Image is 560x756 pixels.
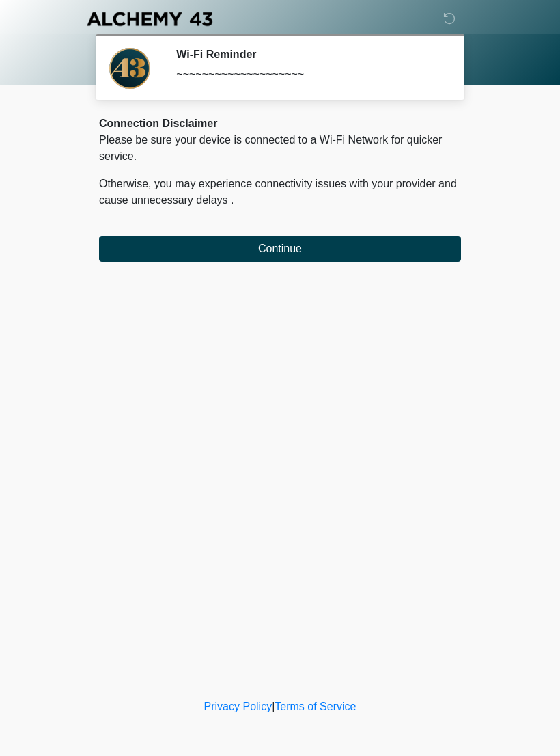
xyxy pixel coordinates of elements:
[109,48,150,89] img: Agent Avatar
[99,116,461,132] div: Connection Disclaimer
[176,66,440,83] div: ~~~~~~~~~~~~~~~~~~~~
[85,10,214,27] img: Alchemy 43 Logo
[272,701,275,712] a: |
[99,132,461,165] p: Please be sure your device is connected to a Wi-Fi Network for quicker service.
[99,176,461,208] p: Otherwise, you may experience connectivity issues with your provider and cause unnecessary delays .
[176,48,440,61] h2: Wi-Fi Reminder
[204,701,272,712] a: Privacy Policy
[275,701,356,712] a: Terms of Service
[99,236,461,262] button: Continue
